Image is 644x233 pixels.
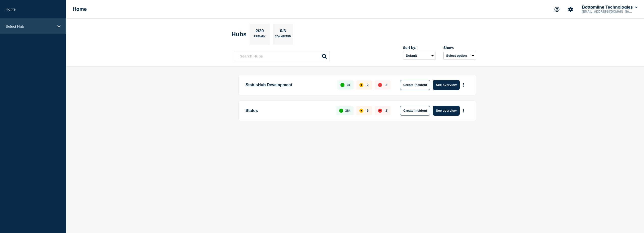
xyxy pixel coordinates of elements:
[246,80,332,90] p: StatusHub Development
[254,28,266,35] p: 2/20
[339,109,343,113] div: up
[565,4,576,15] button: Account settings
[234,51,330,61] input: Search Hubs
[359,109,363,113] div: affected
[340,83,344,87] div: up
[400,80,430,90] button: Create incident
[254,35,265,40] p: Primary
[246,106,331,116] p: Status
[581,5,638,10] button: Bottomline Technologies
[443,52,476,60] button: Select option
[275,35,291,40] p: Connected
[385,109,387,112] p: 2
[581,10,633,13] p: [EMAIL_ADDRESS][DOMAIN_NAME]
[433,106,460,116] button: See overview
[367,109,368,112] p: 6
[6,24,54,28] p: Select Hub
[552,4,562,15] button: Support
[433,80,460,90] button: See overview
[347,83,350,87] p: 94
[400,106,430,116] button: Create incident
[461,80,467,90] button: More actions
[345,109,351,112] p: 384
[403,52,436,60] select: Sort by
[378,109,382,113] div: down
[367,83,368,87] p: 2
[443,46,476,50] div: Show:
[359,83,363,87] div: affected
[278,28,288,35] p: 0/3
[385,83,387,87] p: 2
[73,6,87,12] h1: Home
[403,46,436,50] div: Sort by:
[378,83,382,87] div: down
[461,106,467,115] button: More actions
[231,31,247,38] h2: Hubs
